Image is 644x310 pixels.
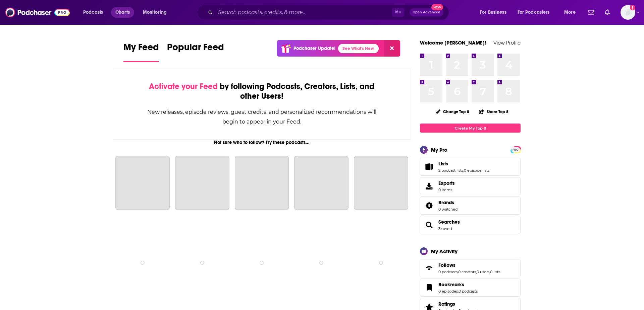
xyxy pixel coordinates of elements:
span: Exports [438,180,455,186]
a: The Daily [294,156,348,210]
a: Exports [420,177,521,195]
div: New releases, episode reviews, guest credits, and personalized recommendations will begin to appe... [147,107,377,127]
span: For Podcasters [518,8,550,17]
span: Monitoring [143,8,167,17]
div: My Pro [431,147,447,153]
a: PRO [512,147,520,152]
a: Brands [422,201,436,210]
span: Podcasts [83,8,103,17]
span: Brands [438,200,454,206]
img: User Profile [621,5,635,20]
div: Search podcasts, credits, & more... [203,5,455,20]
a: My Favorite Murder with Karen Kilgariff and Georgia Hardstark [354,156,408,210]
a: 0 watched [438,207,458,212]
a: Bookmarks [438,282,478,288]
a: 3 saved [438,226,452,231]
span: My Feed [123,42,159,57]
a: 0 episodes [438,289,458,294]
a: 0 podcasts [438,269,458,274]
img: Podchaser - Follow, Share and Rate Podcasts [5,6,70,19]
a: Welcome [PERSON_NAME]! [420,40,486,46]
span: , [489,269,490,274]
button: Show profile menu [621,5,635,20]
button: Change Top 8 [432,107,473,116]
span: For Business [480,8,506,17]
span: , [458,289,459,294]
a: 0 podcasts [459,289,478,294]
svg: Add a profile image [630,5,635,10]
span: Activate your Feed [149,81,218,91]
a: Popular Feed [167,42,224,62]
span: Popular Feed [167,42,224,57]
span: , [458,269,458,274]
a: See What's New [338,44,379,53]
a: Planet Money [235,156,289,210]
span: , [476,269,477,274]
a: Searches [438,219,460,225]
a: 2 podcast lists [438,168,463,173]
a: Follows [438,262,500,268]
a: View Profile [493,40,521,46]
button: open menu [138,7,175,18]
span: , [463,168,464,173]
a: The Joe Rogan Experience [115,156,170,210]
a: Lists [422,162,436,171]
div: Not sure who to follow? Try these podcasts... [113,140,411,145]
a: This American Life [175,156,229,210]
button: open menu [559,7,584,18]
span: ⌘ K [392,8,404,17]
span: Brands [420,197,521,215]
a: Charts [111,7,134,18]
span: Bookmarks [438,282,464,288]
div: by following Podcasts, Creators, Lists, and other Users! [147,82,377,101]
a: My Feed [123,42,159,62]
span: New [431,4,443,10]
a: 0 users [477,269,489,274]
a: Ratings [438,301,478,307]
a: Lists [438,161,489,167]
span: Ratings [438,301,455,307]
a: Follows [422,263,436,273]
a: 0 creators [458,269,476,274]
span: Charts [115,8,130,17]
span: Exports [422,181,436,191]
span: Follows [420,259,521,277]
a: Show notifications dropdown [602,7,612,18]
input: Search podcasts, credits, & more... [215,7,392,18]
span: Lists [438,161,448,167]
span: Follows [438,262,455,268]
a: 0 episode lists [464,168,489,173]
button: open menu [475,7,515,18]
span: Open Advanced [413,11,440,14]
a: Brands [438,200,458,206]
a: 0 lists [490,269,500,274]
a: Show notifications dropdown [585,7,597,18]
button: Share Top 8 [479,105,509,118]
span: 0 items [438,187,455,192]
span: Bookmarks [420,279,521,297]
button: open menu [78,7,112,18]
span: PRO [512,147,520,152]
a: Bookmarks [422,283,436,292]
span: More [564,8,576,17]
button: open menu [513,7,559,18]
span: Logged in as podimatt [621,5,635,20]
div: My Activity [431,248,458,254]
span: Lists [420,158,521,176]
p: Podchaser Update! [293,46,335,51]
button: Open AdvancedNew [410,8,443,16]
a: Searches [422,220,436,230]
a: Create My Top 8 [420,124,521,133]
span: Searches [420,216,521,234]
